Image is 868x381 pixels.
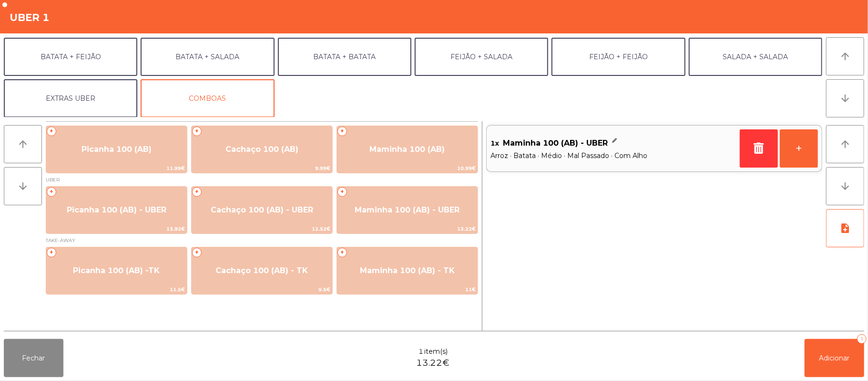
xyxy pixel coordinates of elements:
span: 10.99€ [337,164,478,173]
span: 9.5€ [192,285,332,294]
span: Cachaço 100 (AB) - TK [215,266,308,275]
i: note_add [839,222,851,234]
button: arrow_upward [826,37,864,75]
span: Picanha 100 (AB) -TK [73,266,160,275]
span: + [337,187,347,197]
i: arrow_downward [839,180,851,192]
span: 13.22€ [417,357,450,370]
span: 1x [490,136,499,150]
span: + [337,248,347,257]
span: UBER [46,175,478,184]
button: arrow_upward [4,125,42,163]
button: BATATA + BATATA [278,38,411,76]
button: SALADA + SALADA [689,38,822,76]
button: Fechar [4,339,63,377]
button: COMBOAS [141,79,274,117]
span: 11.99€ [46,164,187,173]
button: arrow_downward [826,167,864,205]
span: 9.99€ [192,164,332,173]
span: 1 [419,347,423,357]
span: Picanha 100 (AB) - UBER [67,205,166,214]
span: + [47,187,56,197]
span: + [192,248,202,257]
button: Adicionar1 [805,339,864,377]
span: TAKE-AWAY [46,236,478,245]
span: Maminha 100 (AB) - UBER [355,205,460,214]
span: Adicionar [819,354,850,362]
button: BATATA + SALADA [141,38,274,76]
span: Maminha 100 (AB) - TK [360,266,455,275]
button: EXTRAS UBER [4,79,137,117]
i: arrow_downward [17,180,29,192]
span: Cachaço 100 (AB) [225,145,298,154]
span: Maminha 100 (AB) - UBER [503,136,608,150]
button: arrow_downward [4,167,42,205]
span: + [337,127,347,136]
button: note_add [826,209,864,247]
span: Cachaço 100 (AB) - UBER [211,205,313,214]
button: arrow_upward [826,125,864,163]
i: arrow_upward [839,51,851,62]
button: FEIJÃO + SALADA [415,38,548,76]
span: 11.5€ [46,285,187,294]
i: arrow_upward [839,138,851,150]
span: 13.92€ [46,224,187,233]
span: item(s) [424,347,448,357]
i: arrow_downward [839,93,851,104]
button: + [780,129,818,168]
span: 12.52€ [192,224,332,233]
span: 13.22€ [337,224,478,233]
span: + [47,248,56,257]
button: BATATA + FEIJÃO [4,38,137,76]
button: FEIJÃO + FEIJÃO [551,38,685,76]
span: Picanha 100 (AB) [82,145,152,154]
span: 11€ [337,285,478,294]
span: Arroz · Batata · Médio · Mal Passado · Com Alho [490,150,736,161]
button: arrow_downward [826,79,864,117]
h4: UBER 1 [10,11,50,25]
i: arrow_upward [17,138,29,150]
span: + [192,127,202,136]
span: + [192,187,202,197]
span: Maminha 100 (AB) [369,145,445,154]
span: + [47,127,56,136]
div: 1 [857,334,867,344]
